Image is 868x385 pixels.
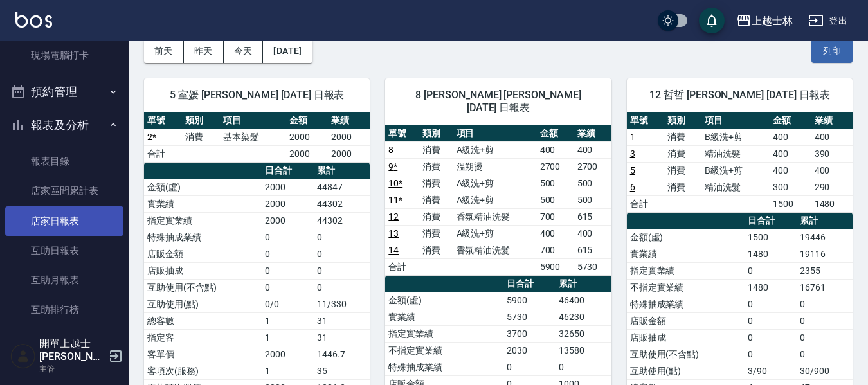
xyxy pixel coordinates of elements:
td: 消費 [419,192,453,208]
td: A級洗+剪 [453,192,537,208]
td: 615 [574,208,611,225]
td: 500 [574,192,611,208]
td: 客項次(服務) [144,363,262,379]
a: 店家日報表 [5,206,123,236]
td: 總客數 [144,312,262,329]
td: 16761 [797,279,853,296]
td: 400 [574,225,611,242]
td: 1500 [770,195,811,212]
td: 2000 [262,212,314,229]
td: 0 [745,296,797,312]
td: 金額(虛) [627,229,745,246]
td: 2000 [286,145,328,162]
td: 2000 [262,195,314,212]
p: 主管 [39,363,105,375]
td: 金額(虛) [144,179,262,195]
td: 金額(虛) [385,292,503,309]
td: 2000 [262,346,314,363]
th: 項目 [453,125,537,142]
th: 單號 [385,125,419,142]
td: 消費 [664,179,701,195]
a: 14 [388,245,399,255]
td: 消費 [419,225,453,242]
td: 0/0 [262,296,314,312]
a: 13 [388,228,399,238]
button: 前天 [144,39,184,63]
td: 46400 [556,292,611,309]
td: 精油洗髮 [701,179,770,195]
td: 2355 [797,262,853,279]
td: 1480 [745,279,797,296]
button: [DATE] [263,39,312,63]
td: 500 [574,175,611,192]
td: A級洗+剪 [453,175,537,192]
span: 8 [PERSON_NAME] [PERSON_NAME] [DATE] 日報表 [401,89,595,114]
th: 業績 [574,125,611,142]
td: 290 [811,179,853,195]
td: 46230 [556,309,611,325]
td: 11/330 [314,296,370,312]
td: 互助使用(點) [627,363,745,379]
td: 消費 [419,208,453,225]
td: 400 [770,145,811,162]
a: 店家區間累計表 [5,176,123,206]
button: save [699,8,725,33]
td: 31 [314,312,370,329]
td: 特殊抽成業績 [385,359,503,375]
table: a dense table [385,125,611,276]
td: 5900 [503,292,556,309]
a: 6 [630,182,635,192]
table: a dense table [627,112,853,213]
td: 消費 [664,162,701,179]
img: Person [10,343,36,369]
td: 店販金額 [627,312,745,329]
td: 實業績 [144,195,262,212]
td: 2000 [262,179,314,195]
th: 日合計 [503,276,556,292]
td: 消費 [419,158,453,175]
td: 1 [262,312,314,329]
td: 1480 [811,195,853,212]
th: 項目 [701,112,770,129]
th: 項目 [220,112,286,129]
td: 客單價 [144,346,262,363]
td: 實業績 [627,246,745,262]
td: 0 [314,262,370,279]
td: 特殊抽成業績 [627,296,745,312]
td: 500 [537,192,574,208]
td: 1 [262,363,314,379]
td: 31 [314,329,370,346]
td: 44302 [314,212,370,229]
td: 615 [574,242,611,258]
a: 互助日報表 [5,236,123,265]
td: 0 [262,246,314,262]
th: 單號 [144,112,182,129]
td: 1446.7 [314,346,370,363]
td: 400 [770,129,811,145]
button: 列印 [811,39,853,63]
td: 基本染髮 [220,129,286,145]
td: 香氛精油洗髮 [453,208,537,225]
td: B級洗+剪 [701,162,770,179]
button: 昨天 [184,39,224,63]
th: 日合計 [262,163,314,179]
th: 類別 [419,125,453,142]
td: 5730 [503,309,556,325]
a: 現場電腦打卡 [5,40,123,70]
td: 指定實業績 [385,325,503,342]
th: 業績 [811,112,853,129]
a: 互助點數明細 [5,325,123,355]
td: 0 [745,312,797,329]
td: 3700 [503,325,556,342]
td: 合計 [385,258,419,275]
td: 13580 [556,342,611,359]
img: Logo [15,12,52,28]
a: 8 [388,145,393,155]
th: 日合計 [745,213,797,229]
td: 特殊抽成業績 [144,229,262,246]
td: 5730 [574,258,611,275]
a: 互助排行榜 [5,295,123,325]
td: 19116 [797,246,853,262]
td: 400 [574,141,611,158]
td: 消費 [419,242,453,258]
